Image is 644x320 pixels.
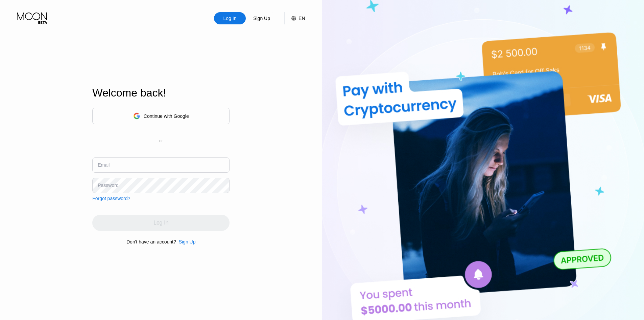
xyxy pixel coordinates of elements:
div: Sign Up [176,239,196,244]
div: Log In [214,12,246,24]
div: Forgot password? [92,196,130,201]
div: Continue with Google [92,108,230,124]
div: EN [284,12,305,24]
div: Log In [223,15,237,22]
div: Continue with Google [144,113,189,119]
div: Don't have an account? [126,239,176,244]
div: EN [299,16,305,21]
div: Sign Up [246,12,278,24]
div: Email [98,162,110,168]
div: or [159,138,163,143]
div: Password [98,183,118,188]
div: Sign Up [253,15,271,22]
div: Welcome back! [92,87,230,99]
div: Sign Up [179,239,196,244]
